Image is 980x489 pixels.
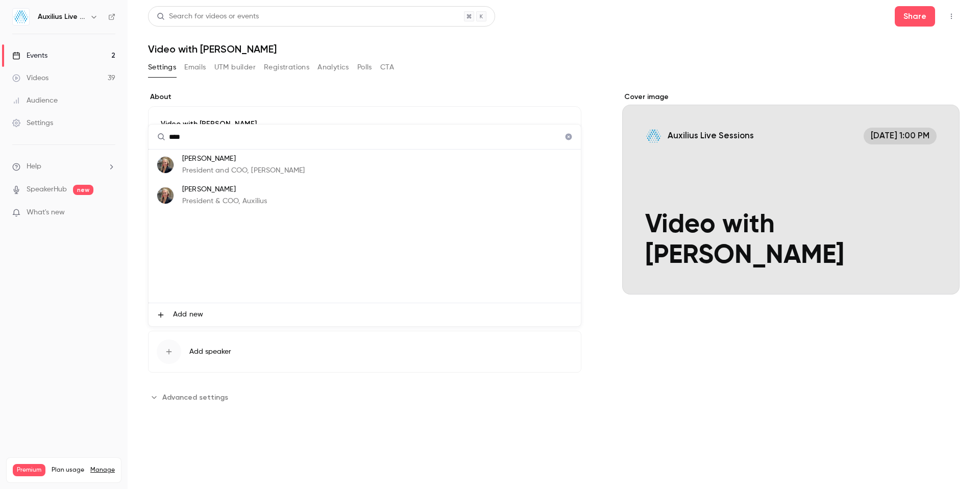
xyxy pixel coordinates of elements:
p: [PERSON_NAME] [182,154,305,164]
p: President and COO, [PERSON_NAME] [182,165,305,176]
img: Erin Warner Guill [157,187,174,204]
span: Add new [173,309,203,320]
img: Erin Warner Guill [157,157,174,173]
p: President & COO, Auxilius [182,196,267,207]
p: [PERSON_NAME] [182,184,267,195]
button: Clear [560,129,577,145]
